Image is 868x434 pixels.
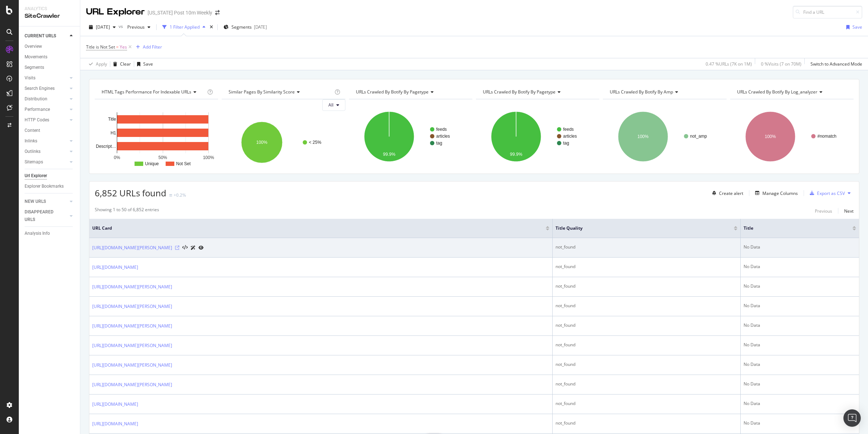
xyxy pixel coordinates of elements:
div: Apply [96,61,107,67]
div: +0.2% [174,192,186,198]
a: Url Explorer [25,172,75,180]
div: Distribution [25,95,47,103]
div: Open Intercom Messenger [843,409,861,427]
span: Segments [231,24,252,30]
button: All [322,99,345,111]
text: articles [436,134,450,139]
a: Content [25,127,75,134]
text: 100% [256,140,268,145]
span: URLs Crawled By Botify By pagetype [356,89,429,95]
button: Previous [815,206,832,215]
a: [URL][DOMAIN_NAME][PERSON_NAME] [92,322,172,330]
a: Sitemaps [25,158,68,166]
div: No Data [744,302,856,309]
div: not_found [556,322,737,329]
button: Next [844,206,854,215]
div: not_found [556,361,737,368]
div: not_found [556,263,737,270]
a: Segments [25,64,75,71]
span: 2025 Oct. 1st [96,24,110,30]
svg: A chart. [730,105,852,168]
text: Not Set [176,161,191,166]
h4: URLs Crawled By Botify By log_analyzer [736,86,847,98]
div: Url Explorer [25,172,47,180]
text: tag [436,141,442,146]
a: Distribution [25,95,68,103]
div: No Data [744,322,856,329]
div: not_found [556,400,737,407]
div: A chart. [476,105,598,168]
a: [URL][DOMAIN_NAME][PERSON_NAME] [92,362,172,369]
img: Equal [169,194,172,196]
div: No Data [744,361,856,368]
div: Save [143,61,153,67]
svg: A chart. [603,105,725,168]
span: URLs Crawled By Botify By pagetype [483,89,556,95]
span: URL Card [92,225,544,231]
text: H1 [111,130,116,135]
div: 1 Filter Applied [170,24,200,30]
button: Previous [124,21,153,33]
a: CURRENT URLS [25,32,68,40]
div: Export as CSV [817,190,845,196]
div: [US_STATE] Post 10m Weekly [148,9,212,16]
a: Explorer Bookmarks [25,183,75,190]
a: Visit Online Page [175,246,179,250]
div: Outlinks [25,148,41,155]
div: No Data [744,400,856,407]
div: Previous [815,208,832,214]
a: [URL][DOMAIN_NAME] [92,401,138,408]
text: Unique [145,161,159,166]
span: Title Quality [556,225,723,231]
span: = [116,44,119,50]
div: [DATE] [254,24,267,30]
div: not_found [556,381,737,387]
div: Inlinks [25,137,37,145]
text: feeds [436,127,447,132]
a: Overview [25,43,75,50]
div: No Data [744,263,856,270]
span: 6,852 URLs found [95,187,166,199]
div: A chart. [222,117,344,168]
div: not_found [556,420,737,426]
div: SiteCrawler [25,12,74,20]
div: Movements [25,53,47,61]
button: Clear [110,58,131,70]
span: Title is Not Set [86,44,115,50]
button: Switch to Advanced Mode [808,58,862,70]
a: URL Inspection [199,244,204,251]
text: 99.9% [510,152,522,157]
span: HTML Tags Performance for Indexable URLs [102,89,191,95]
div: arrow-right-arrow-left [215,10,220,15]
button: Create alert [709,187,743,199]
button: Segments[DATE] [221,21,270,33]
a: [URL][DOMAIN_NAME][PERSON_NAME] [92,283,172,291]
a: NEW URLS [25,198,68,205]
div: Save [852,24,862,30]
a: Visits [25,74,68,82]
div: times [208,24,214,31]
span: Previous [124,24,145,30]
div: No Data [744,283,856,289]
input: Find a URL [793,6,862,18]
text: feeds [563,127,574,132]
text: #nomatch [817,134,837,139]
span: All [328,102,333,108]
div: DISAPPEARED URLS [25,208,61,224]
div: not_found [556,244,737,250]
svg: A chart. [349,105,471,168]
div: Analysis Info [25,230,50,237]
a: Inlinks [25,137,68,145]
svg: A chart. [95,105,217,168]
a: [URL][DOMAIN_NAME] [92,420,138,427]
div: Switch to Advanced Mode [810,61,862,67]
span: URLs Crawled By Botify By amp [610,89,673,95]
text: 50% [158,155,167,160]
span: Yes [120,42,127,52]
div: Create alert [719,190,743,196]
a: Search Engines [25,85,68,92]
h4: Similar Pages By Similarity Score [227,86,333,98]
div: No Data [744,420,856,426]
